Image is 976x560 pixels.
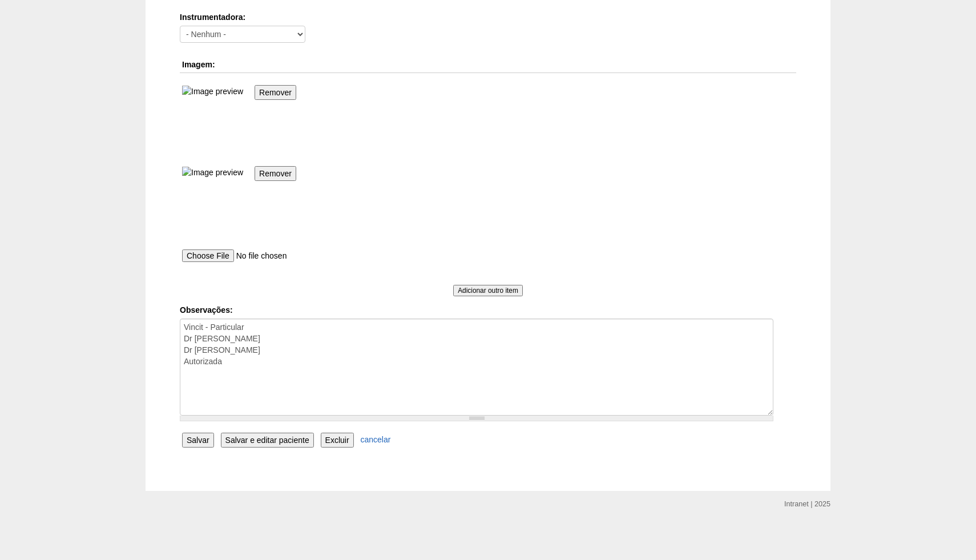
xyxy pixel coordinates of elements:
a: cancelar [360,435,390,444]
label: Instrumentadora: [180,11,796,23]
img: 250828-22-image.jpg [182,86,243,97]
input: Salvar e editar paciente [221,433,314,448]
th: Imagem: [180,57,796,73]
input: Excluir [321,433,354,448]
label: Observações: [180,304,796,316]
input: Adicionar outro item [453,285,523,296]
input: Salvar [182,433,214,448]
img: 250828-22-image.jpg [182,167,243,178]
input: Remover [255,166,296,181]
div: Intranet | 2025 [784,498,830,510]
input: Remover [255,85,296,100]
textarea: Vincit - Particular Dr [PERSON_NAME] Dr [PERSON_NAME] Autorizada [180,319,773,416]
